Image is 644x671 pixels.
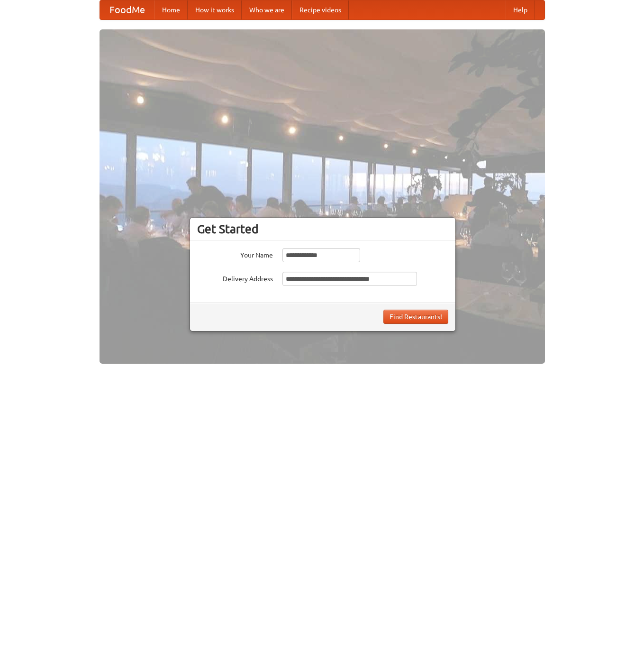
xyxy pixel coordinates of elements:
label: Delivery Address [197,272,273,284]
a: How it works [188,0,242,19]
a: Help [506,0,535,19]
a: FoodMe [100,0,154,19]
a: Who we are [242,0,292,19]
a: Recipe videos [292,0,349,19]
a: Home [154,0,188,19]
h3: Get Started [197,222,448,236]
button: Find Restaurants! [383,310,448,324]
label: Your Name [197,248,273,260]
